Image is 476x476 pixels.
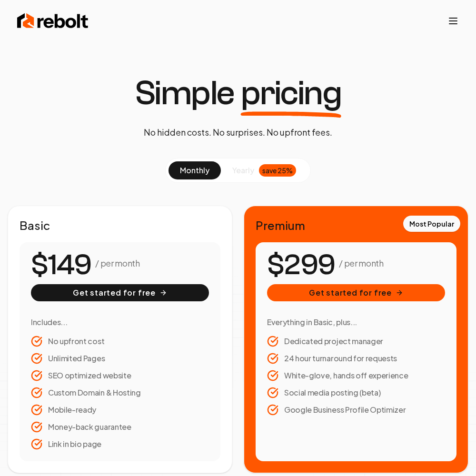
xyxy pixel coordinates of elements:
[31,421,209,433] li: Money-back guarantee
[232,165,254,176] span: yearly
[221,161,307,179] button: yearlysave 25%
[31,244,91,287] number-flow-react: $149
[267,370,445,381] li: White-glove, hands off experience
[31,353,209,364] li: Unlimited Pages
[135,76,342,110] h1: Simple
[267,244,335,287] number-flow-react: $299
[256,218,456,233] h2: Premium
[447,15,459,27] button: Toggle mobile menu
[31,317,209,328] h3: Includes...
[31,387,209,398] li: Custom Domain & Hosting
[144,126,332,139] p: No hidden costs. No surprises. No upfront fees.
[267,317,445,328] h3: Everything in Basic, plus...
[267,404,445,416] li: Google Business Profile Optimizer
[31,438,209,450] li: Link in bio page
[339,257,383,270] p: / per month
[17,11,89,30] img: Rebolt Logo
[267,284,445,301] button: Get started for free
[95,257,139,270] p: / per month
[241,76,342,110] span: pricing
[267,336,445,347] li: Dedicated project manager
[180,165,209,175] span: monthly
[31,370,209,381] li: SEO optimized website
[267,353,445,364] li: 24 hour turnaround for requests
[403,216,460,232] div: Most Popular
[259,164,296,177] div: save 25%
[169,161,221,179] button: monthly
[20,218,220,233] h2: Basic
[31,284,209,301] button: Get started for free
[31,404,209,416] li: Mobile-ready
[31,336,209,347] li: No upfront cost
[267,387,445,398] li: Social media posting (beta)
